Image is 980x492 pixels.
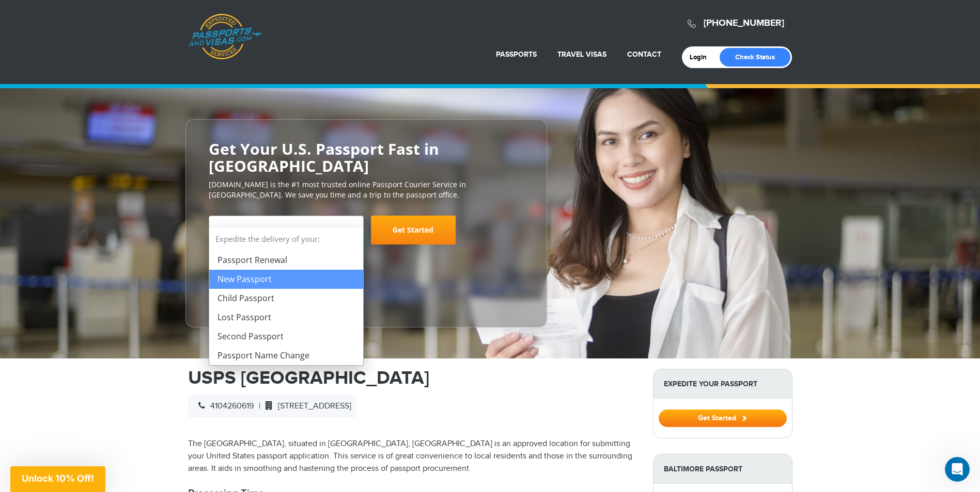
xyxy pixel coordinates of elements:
li: Second Passport [209,327,363,346]
h2: Get Your U.S. Passport Fast in [GEOGRAPHIC_DATA] [209,140,524,174]
a: Get Started [659,414,787,422]
strong: Baltimore Passport [654,454,792,484]
a: Contact [627,50,661,59]
span: Select Your Service [209,216,364,244]
a: Login [690,53,714,61]
p: [DOMAIN_NAME] is the #1 most trusted online Passport Courier Service in [GEOGRAPHIC_DATA]. We sav... [209,179,524,200]
div: Unlock 10% Off! [10,466,105,492]
div: | [188,395,356,418]
a: Travel Visas [557,50,606,59]
h1: USPS [GEOGRAPHIC_DATA] [188,369,637,387]
span: Select Your Service [217,225,300,237]
p: The [GEOGRAPHIC_DATA], situated in [GEOGRAPHIC_DATA], [GEOGRAPHIC_DATA] is an approved location f... [188,438,637,475]
button: Get Started [659,409,787,427]
li: Expedite the delivery of your: [209,227,363,365]
a: [PHONE_NUMBER] [704,18,784,29]
iframe: Intercom live chat [945,457,970,482]
a: Check Status [720,48,790,67]
strong: Expedite Your Passport [654,369,792,399]
a: Passports [496,50,537,59]
li: Child Passport [209,289,363,308]
li: New Passport [209,270,363,289]
li: Lost Passport [209,308,363,327]
a: Passports & [DOMAIN_NAME] [189,13,262,60]
span: Select Your Service [217,220,353,249]
a: Get Started [371,216,456,244]
strong: Expedite the delivery of your: [209,227,363,251]
li: Passport Name Change [209,346,363,365]
li: Passport Renewal [209,251,363,270]
span: Unlock 10% Off! [22,473,94,484]
span: Starting at $199 + government fees [209,250,524,260]
span: [STREET_ADDRESS] [260,401,351,411]
span: 4104260619 [193,401,254,411]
